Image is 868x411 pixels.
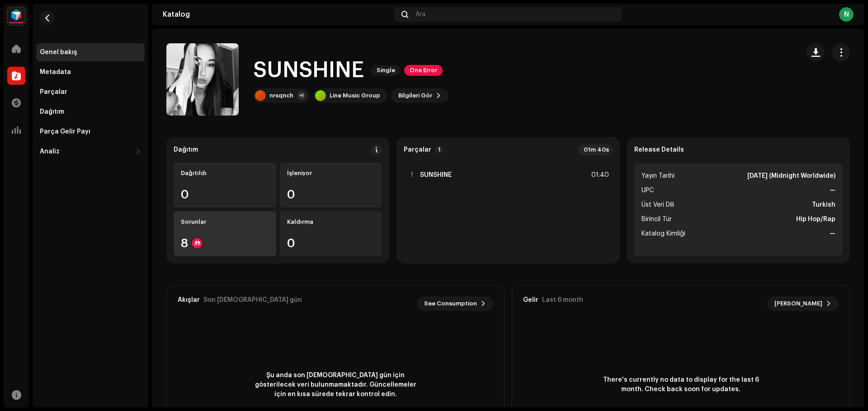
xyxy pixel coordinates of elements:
span: Birincil Tür [642,214,672,225]
strong: Hip Hop/Rap [796,214,835,225]
strong: Parçalar [404,146,431,153]
span: Bilgileri Gör [398,87,432,105]
div: Genel bakış [40,49,77,56]
strong: Turkish [812,199,835,210]
re-m-nav-item: Parçalar [36,83,145,101]
img: feab3aad-9b62-475c-8caf-26f15a9573ee [7,7,25,25]
span: Katalog Kimliği [642,228,685,239]
div: Analiz [40,148,60,155]
div: N [839,7,854,22]
span: UPC [642,185,654,196]
span: Üst Veri Dili [642,199,674,210]
button: Bilgileri Gör [391,88,448,103]
span: Yayın Tarihi [642,171,675,181]
div: Dağıtım [40,108,64,115]
div: Akışlar [178,296,200,304]
span: One Error [404,65,443,76]
span: [PERSON_NAME] [774,295,822,313]
h1: SUNSHINE [253,56,364,85]
div: Metadata [40,69,71,76]
div: Parça Gelir Payı [40,128,90,135]
div: Line Music Group [330,92,380,99]
span: Şu anda son [DEMOGRAPHIC_DATA] gün için gösterilecek veri bulunmamaktadır. Güncellemeler için en ... [254,371,417,399]
re-m-nav-item: Genel bakış [36,43,145,61]
button: [PERSON_NAME] [767,296,839,311]
strong: — [830,228,835,239]
div: Dağıtım [174,146,198,153]
strong: Release Details [634,146,684,153]
div: 01:40 [589,170,609,180]
span: Ara [415,11,425,18]
span: There's currently no data to display for the last 6 month. Check back soon for updates. [599,375,762,394]
div: Katalog [163,11,391,18]
re-m-nav-dropdown: Analiz [36,143,145,161]
button: See Consumption [417,296,493,311]
div: nrsqnch [269,92,293,99]
re-m-nav-item: Parça Gelir Payı [36,123,145,141]
span: Single [371,65,401,76]
div: Son [DEMOGRAPHIC_DATA] gün [203,296,302,304]
div: 01m 40s [578,144,613,155]
re-m-nav-item: Metadata [36,63,145,81]
re-m-nav-item: Dağıtım [36,103,145,121]
div: Dağıtıldı [181,170,269,177]
div: Gelir [523,296,538,304]
div: Sorunlar [181,218,269,226]
span: See Consumption [424,295,477,313]
div: Last 6 month [542,296,583,304]
div: İşleniyor [287,170,375,177]
div: Kaldırma [287,218,375,226]
p-badge: 1 [435,146,443,154]
strong: — [830,185,835,196]
strong: SUNSHINE [420,171,452,179]
div: Parçalar [40,88,67,96]
strong: [DATE] (Midnight Worldwide) [747,171,835,181]
div: +1 [297,91,306,100]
